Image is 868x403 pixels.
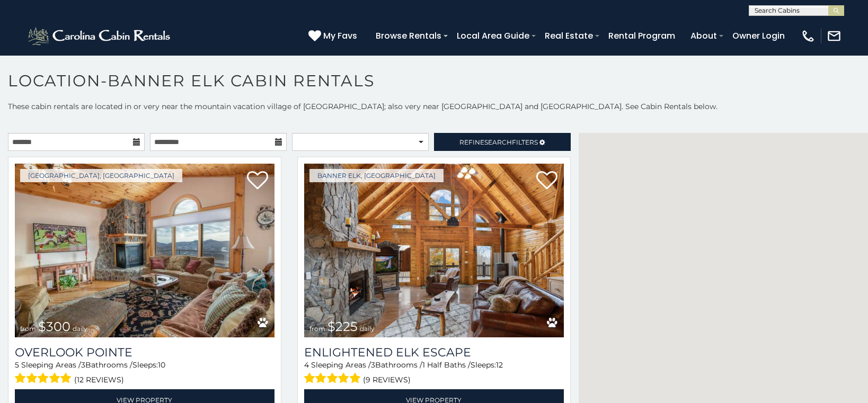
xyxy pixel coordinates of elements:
[20,169,182,182] a: [GEOGRAPHIC_DATA], [GEOGRAPHIC_DATA]
[685,26,722,45] a: About
[38,319,70,334] span: $300
[74,373,124,387] span: (12 reviews)
[323,29,357,42] span: My Favs
[304,164,564,337] img: Enlightened Elk Escape
[304,345,564,360] a: Enlightened Elk Escape
[15,164,274,337] a: Overlook Pointe from $300 daily
[496,360,503,370] span: 12
[308,29,360,43] a: My Favs
[309,325,325,333] span: from
[451,26,535,45] a: Local Area Guide
[827,29,842,43] img: mail-regular-white.png
[539,26,598,45] a: Real Estate
[304,164,564,337] a: Enlightened Elk Escape from $225 daily
[15,360,19,370] span: 5
[484,138,512,146] span: Search
[304,360,309,370] span: 4
[309,169,444,182] a: Banner Elk, [GEOGRAPHIC_DATA]
[304,360,564,387] div: Sleeping Areas / Bathrooms / Sleeps:
[15,345,274,360] a: Overlook Pointe
[15,164,274,337] img: Overlook Pointe
[536,170,557,192] a: Add to favorites
[327,319,358,334] span: $225
[370,26,447,45] a: Browse Rentals
[26,25,173,47] img: White-1-2.png
[371,360,375,370] span: 3
[360,325,375,333] span: daily
[603,26,680,45] a: Rental Program
[73,325,87,333] span: daily
[15,360,274,387] div: Sleeping Areas / Bathrooms / Sleeps:
[20,325,36,333] span: from
[434,133,571,151] a: RefineSearchFilters
[247,170,268,192] a: Add to favorites
[459,138,538,146] span: Refine Filters
[422,360,471,370] span: 1 Half Baths /
[727,26,790,45] a: Owner Login
[158,360,165,370] span: 10
[81,360,85,370] span: 3
[363,373,411,387] span: (9 reviews)
[801,29,816,43] img: phone-regular-white.png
